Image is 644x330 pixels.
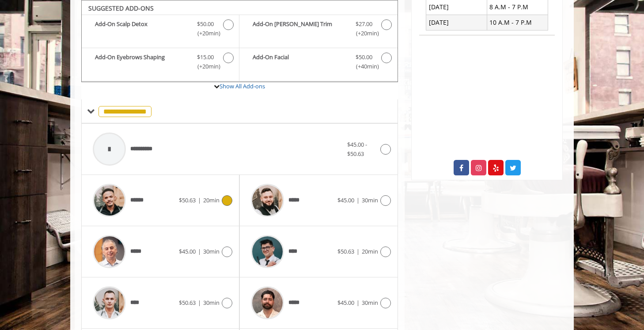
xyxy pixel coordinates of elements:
span: 20min [362,247,378,255]
span: 30min [203,299,220,307]
span: | [198,196,201,204]
span: $45.00 [337,299,354,307]
span: $45.00 - $50.63 [347,140,367,158]
span: 30min [362,196,378,204]
span: $50.63 [179,196,196,204]
span: | [356,247,360,255]
span: $50.63 [337,247,354,255]
span: 30min [203,247,220,255]
b: SUGGESTED ADD-ONS [88,4,154,12]
span: $50.00 [356,53,372,62]
label: Add-On Beard Trim [244,19,393,40]
label: Add-On Facial [244,53,393,73]
span: (+20min ) [193,29,219,38]
span: 30min [362,299,378,307]
td: [DATE] [426,15,487,30]
span: $45.00 [337,196,354,204]
a: Show All Add-ons [220,82,265,90]
label: Add-On Scalp Detox [86,19,235,40]
span: (+20min ) [351,29,377,38]
span: $27.00 [356,19,372,29]
b: Add-On Facial [253,53,346,71]
span: | [198,247,201,255]
span: | [356,196,360,204]
span: $15.00 [197,53,214,62]
span: 20min [203,196,220,204]
span: | [356,299,360,307]
span: $50.00 [197,19,214,29]
span: $45.00 [179,247,196,255]
span: (+40min ) [351,62,377,71]
td: 10 A.M - 7 P.M [487,15,548,30]
b: Add-On [PERSON_NAME] Trim [253,19,346,38]
span: | [198,299,201,307]
b: Add-On Scalp Detox [95,19,188,38]
b: Add-On Eyebrows Shaping [95,53,188,71]
span: $50.63 [179,299,196,307]
label: Add-On Eyebrows Shaping [86,53,235,73]
span: (+20min ) [193,62,219,71]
